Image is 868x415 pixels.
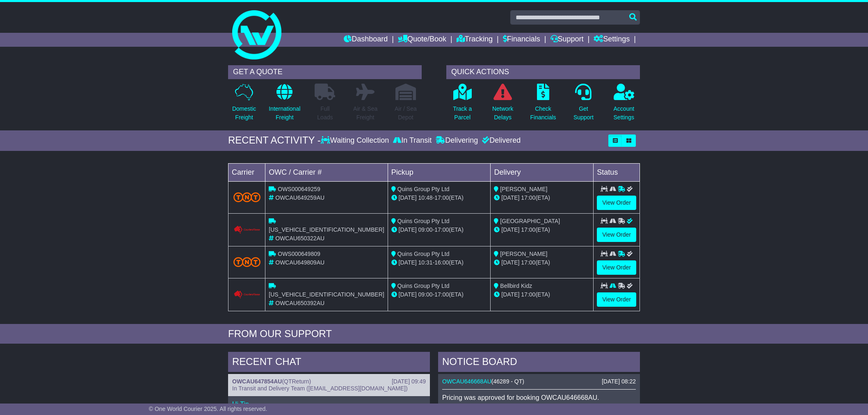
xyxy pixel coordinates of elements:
[232,83,256,126] a: DomesticFreight
[232,400,426,408] p: Hi Tin,
[391,226,487,234] div: - (ETA)
[399,194,417,201] span: [DATE]
[500,251,547,257] span: [PERSON_NAME]
[228,352,430,374] div: RECENT CHAT
[613,83,635,126] a: AccountSettings
[493,378,523,385] span: 46289 - QT
[399,291,417,298] span: [DATE]
[446,65,640,79] div: QUICK ACTIONS
[399,226,417,233] span: [DATE]
[418,291,433,298] span: 09:00
[597,260,636,275] a: View Order
[434,259,449,266] span: 16:00
[228,135,321,146] div: RECENT ACTIVITY -
[452,83,472,126] a: Track aParcel
[284,378,309,385] span: QTReturn
[149,406,267,412] span: © One World Courier 2025. All rights reserved.
[530,105,556,122] p: Check Financials
[275,300,324,306] span: OWCAU650392AU
[232,378,282,385] a: OWCAU647854AU
[494,194,590,202] div: (ETA)
[503,33,540,47] a: Financials
[501,226,519,233] span: [DATE]
[530,83,557,126] a: CheckFinancials
[392,378,426,385] div: [DATE] 09:49
[442,394,636,401] p: Pricing was approved for booking OWCAU646668AU.
[315,105,335,122] p: Full Loads
[275,194,324,201] span: OWCAU649259AU
[269,291,384,298] span: [US_VEHICLE_IDENTIFICATION_NUMBER]
[321,136,391,145] div: Waiting Collection
[521,226,535,233] span: 17:00
[233,290,260,299] img: Couriers_Please.png
[397,251,450,257] span: Quins Group Pty Ltd
[265,163,388,181] td: OWC / Carrier #
[494,290,590,299] div: (ETA)
[353,105,377,122] p: Air & Sea Freight
[597,228,636,242] a: View Order
[453,105,472,122] p: Track a Parcel
[388,163,491,181] td: Pickup
[597,292,636,307] a: View Order
[500,283,532,289] span: Bellbird Kidz
[602,378,636,385] div: [DATE] 08:22
[521,194,535,201] span: 17:00
[521,259,535,266] span: 17:00
[399,259,417,266] span: [DATE]
[418,226,433,233] span: 09:00
[344,33,388,47] a: Dashboard
[457,33,493,47] a: Tracking
[550,33,584,47] a: Support
[275,259,324,266] span: OWCAU649809AU
[500,186,547,192] span: [PERSON_NAME]
[233,226,260,234] img: Couriers_Please.png
[491,163,594,181] td: Delivery
[269,105,300,122] p: International Freight
[391,258,487,267] div: - (ETA)
[494,258,590,267] div: (ETA)
[233,257,260,267] img: TNT_Domestic.png
[391,290,487,299] div: - (ETA)
[434,226,449,233] span: 17:00
[614,105,635,122] p: Account Settings
[438,352,640,374] div: NOTICE BOARD
[500,218,560,224] span: [GEOGRAPHIC_DATA]
[233,192,260,202] img: TNT_Domestic.png
[501,291,519,298] span: [DATE]
[494,226,590,234] div: (ETA)
[232,105,256,122] p: Domestic Freight
[398,33,446,47] a: Quote/Book
[492,83,514,126] a: NetworkDelays
[232,378,426,385] div: ( )
[492,105,513,122] p: Network Delays
[397,283,450,289] span: Quins Group Pty Ltd
[278,251,320,257] span: OWS000649809
[397,186,450,192] span: Quins Group Pty Ltd
[391,194,487,202] div: - (ETA)
[232,385,408,392] span: In Transit and Delivery Team ([EMAIL_ADDRESS][DOMAIN_NAME])
[434,194,449,201] span: 17:00
[434,136,480,145] div: Delivering
[228,65,422,79] div: GET A QUOTE
[573,105,594,122] p: Get Support
[442,378,636,385] div: ( )
[278,186,320,192] span: OWS000649259
[597,196,636,210] a: View Order
[269,226,384,233] span: [US_VEHICLE_IDENTIFICATION_NUMBER]
[501,259,519,266] span: [DATE]
[391,136,434,145] div: In Transit
[397,218,450,224] span: Quins Group Pty Ltd
[501,194,519,201] span: [DATE]
[442,378,491,385] a: OWCAU646668AU
[480,136,521,145] div: Delivered
[228,163,265,181] td: Carrier
[395,105,417,122] p: Air / Sea Depot
[275,235,324,242] span: OWCAU650322AU
[573,83,594,126] a: GetSupport
[268,83,301,126] a: InternationalFreight
[594,163,640,181] td: Status
[228,328,640,340] div: FROM OUR SUPPORT
[418,194,433,201] span: 10:48
[434,291,449,298] span: 17:00
[418,259,433,266] span: 10:31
